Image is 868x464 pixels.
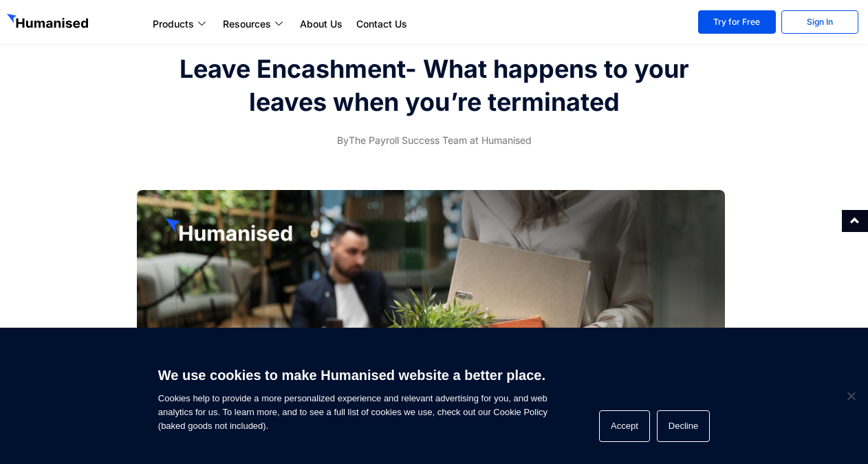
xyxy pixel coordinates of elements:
span: Decline [844,389,858,403]
span: Cookies help to provide a more personalized experience and relevant advertising for you, and web ... [158,359,547,433]
a: Contact Us [349,16,414,32]
a: Try for Free [698,10,775,34]
button: Decline [657,410,710,442]
span: By [337,134,349,146]
span: The Payroll Success Team at Humanised [337,132,532,149]
h6: We use cookies to make Humanised website a better place. [158,366,547,385]
a: Resources [216,16,293,32]
button: Accept [599,410,650,442]
img: GetHumanised Logo [7,14,91,32]
a: Sign In [781,10,858,34]
a: Products [146,16,216,32]
a: About Us [293,16,349,32]
h2: Leave Encashment- What happens to your leaves when you’re terminated [177,52,690,118]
